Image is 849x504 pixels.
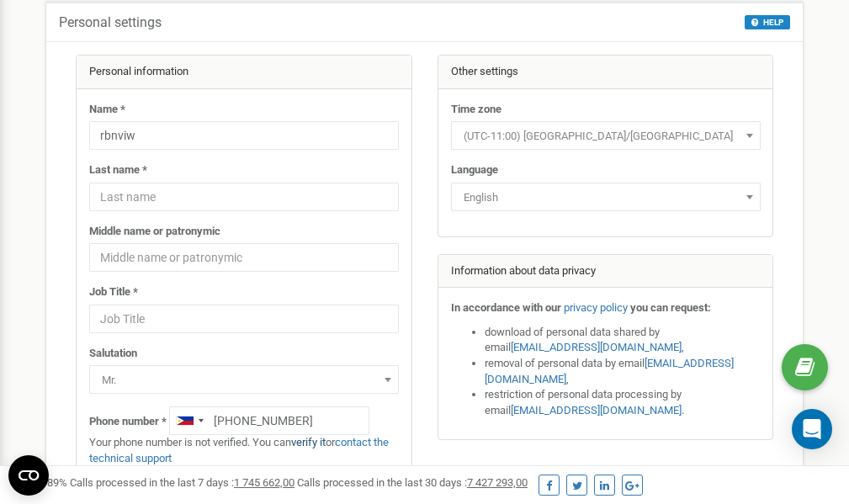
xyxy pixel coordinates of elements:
[467,476,528,489] u: 7 427 293,00
[89,183,399,211] input: Last name
[89,436,389,464] a: contact the technical support
[451,121,761,150] span: (UTC-11:00) Pacific/Midway
[89,346,137,362] label: Salutation
[485,387,761,418] li: restriction of personal data processing by email .
[485,325,761,356] li: download of personal data shared by email ,
[451,301,561,314] strong: In accordance with our
[438,56,773,89] div: Other settings
[451,102,501,118] label: Time zone
[89,365,399,394] span: Mr.
[485,356,761,387] li: removal of personal data by email ,
[451,183,761,211] span: English
[89,435,399,466] p: Your phone number is not verified. You can or
[89,305,399,333] input: Job Title
[59,15,162,30] h5: Personal settings
[297,476,528,489] span: Calls processed in the last 30 days :
[745,15,790,29] button: HELP
[291,436,326,448] a: verify it
[70,476,294,489] span: Calls processed in the last 7 days :
[438,255,773,289] div: Information about data privacy
[792,409,832,449] div: Open Intercom Messenger
[89,121,399,150] input: Name
[234,476,294,489] u: 1 745 662,00
[8,455,49,496] button: Open CMP widget
[564,301,628,314] a: privacy policy
[77,56,411,89] div: Personal information
[89,162,147,178] label: Last name *
[457,186,755,210] span: English
[457,125,755,148] span: (UTC-11:00) Pacific/Midway
[169,406,369,435] input: +1-800-555-55-55
[89,243,399,272] input: Middle name or patronymic
[170,407,209,434] div: Telephone country code
[89,284,138,300] label: Job Title *
[485,357,734,385] a: [EMAIL_ADDRESS][DOMAIN_NAME]
[630,301,711,314] strong: you can request:
[95,369,393,392] span: Mr.
[511,341,682,353] a: [EMAIL_ADDRESS][DOMAIN_NAME]
[89,224,220,240] label: Middle name or patronymic
[89,414,167,430] label: Phone number *
[89,102,125,118] label: Name *
[511,404,682,416] a: [EMAIL_ADDRESS][DOMAIN_NAME]
[451,162,498,178] label: Language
